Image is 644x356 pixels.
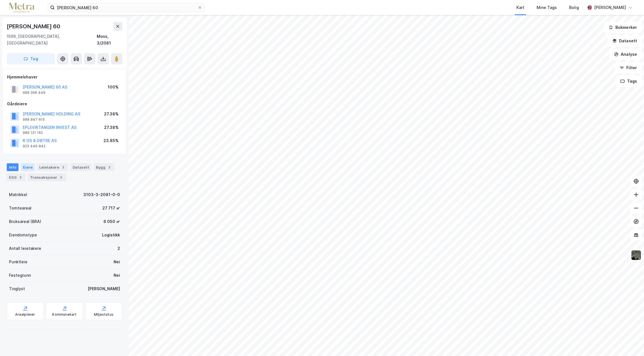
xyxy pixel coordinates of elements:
div: 5 [58,174,64,180]
div: 1599, [GEOGRAPHIC_DATA], [GEOGRAPHIC_DATA] [7,33,97,46]
div: Info [7,163,19,171]
div: Miljøstatus [94,312,114,317]
img: 9k= [631,250,641,260]
div: 23.85% [103,137,119,144]
div: Mine Tags [537,4,557,11]
button: Datasett [608,35,642,46]
div: 100% [108,84,119,90]
div: 3103-3-2081-0-0 [83,191,120,198]
div: Kontrollprogram for chat [616,329,644,356]
div: Matrikkel [9,191,27,198]
button: Filter [615,62,642,73]
div: Tomteareal [9,205,31,211]
img: metra-logo.256734c3b2bbffee19d4.png [9,3,34,13]
div: 989 121 162 [23,131,43,135]
div: Nei [114,259,120,265]
div: 989 268 449 [23,90,45,95]
div: 2 [107,164,112,170]
div: Eiere [21,163,35,171]
div: Bolig [569,4,579,11]
div: 923 446 842 [23,144,45,148]
div: Hjemmelshaver [7,74,122,80]
div: Tinglyst [9,285,25,292]
div: Transaksjoner [28,173,66,181]
div: Eiendomstype [9,232,37,238]
div: Kommunekart [52,312,77,317]
iframe: Chat Widget [616,329,644,356]
div: Leietakere [37,163,68,171]
div: 27 717 ㎡ [102,205,120,211]
div: [PERSON_NAME] [594,4,626,11]
button: Bokmerker [604,22,642,33]
div: Gårdeiere [7,101,122,107]
div: 27.38% [104,111,119,117]
input: Søk på adresse, matrikkel, gårdeiere, leietakere eller personer [55,3,198,12]
div: 27.38% [104,124,119,131]
div: 988 847 615 [23,117,45,122]
div: Kart [516,4,524,11]
div: 2 [117,245,120,252]
div: Nei [114,272,120,279]
div: [PERSON_NAME] 60 [7,22,61,31]
div: Bygg [94,163,114,171]
div: [PERSON_NAME] [88,285,120,292]
div: Arealplaner [15,312,35,317]
div: Festegrunn [9,272,31,279]
div: Punktleie [9,259,27,265]
div: 2 [60,164,66,170]
div: Datasett [70,163,91,171]
div: ESG [7,173,26,181]
button: Tag [7,53,55,64]
div: 6 050 ㎡ [103,218,120,225]
div: Logistikk [102,232,120,238]
div: Antall leietakere [9,245,41,252]
div: Moss, 3/2081 [97,33,122,46]
button: Analyse [609,49,642,60]
div: 2 [18,174,23,180]
button: Tags [616,76,642,87]
div: Bruksareal (BRA) [9,218,41,225]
